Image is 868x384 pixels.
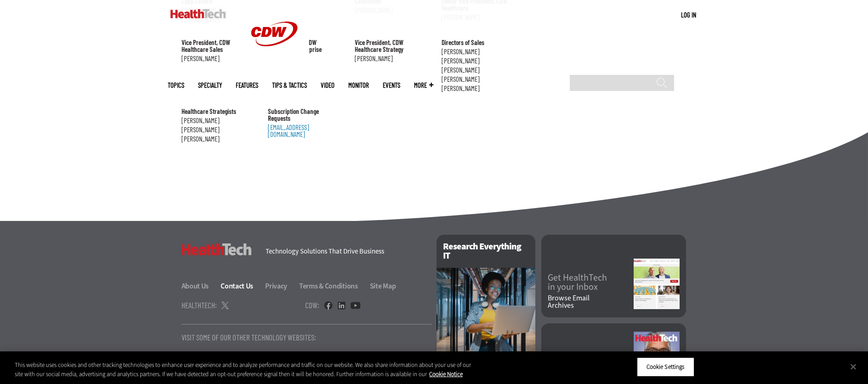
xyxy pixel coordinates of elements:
[681,11,696,19] a: Log in
[299,281,369,291] a: Terms & Conditions
[681,10,696,20] div: User menu
[168,82,184,89] span: Topics
[182,136,255,142] div: [PERSON_NAME]
[548,294,634,309] a: Browse EmailArchives
[266,248,425,255] h4: Technology Solutions That Drive Business
[414,82,433,89] span: More
[637,357,694,377] button: Cookie Settings
[182,281,220,291] a: About Us
[236,82,258,89] a: Features
[268,108,341,122] div: Subscription Change Requests
[442,76,515,83] div: [PERSON_NAME]
[182,243,252,255] h3: HealthTech
[634,259,680,309] img: newsletter screenshot
[182,117,255,124] div: [PERSON_NAME]
[182,301,217,309] h4: HealthTech:
[15,361,477,378] div: This website uses cookies and other tracking technologies to enhance user experience and to analy...
[182,333,432,341] p: Visit Some Of Our Other Technology Websites:
[268,123,309,138] a: [EMAIL_ADDRESS][DOMAIN_NAME]
[265,281,298,291] a: Privacy
[843,356,863,377] button: Close
[305,301,319,309] h4: CDW:
[182,108,255,115] div: Healthcare Strategists
[321,82,335,89] a: Video
[272,82,307,89] a: Tips & Tactics
[221,281,264,291] a: Contact Us
[442,67,515,73] div: [PERSON_NAME]
[240,61,309,70] a: CDW
[429,370,463,378] a: More information about your privacy
[170,9,226,18] img: Home
[548,273,634,292] a: Get HealthTechin your Inbox
[348,82,369,89] a: MonITor
[198,82,222,89] span: Specialty
[370,281,396,291] a: Site Map
[182,126,255,133] div: [PERSON_NAME]
[437,235,535,268] h2: Research Everything IT
[383,82,400,89] a: Events
[442,85,515,92] div: [PERSON_NAME]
